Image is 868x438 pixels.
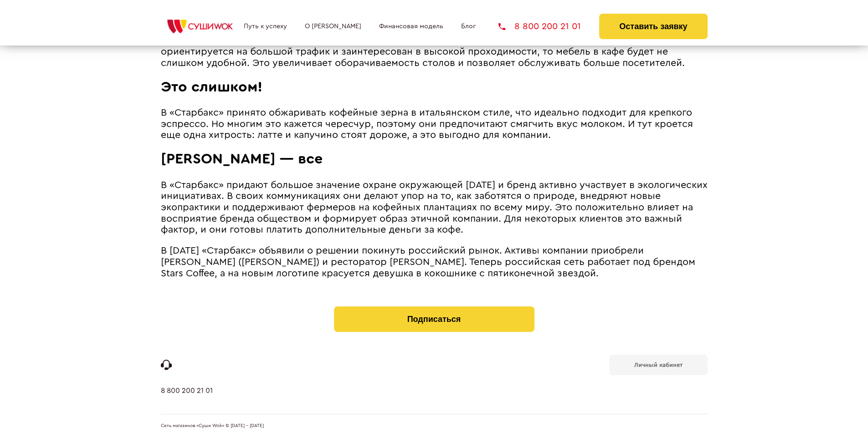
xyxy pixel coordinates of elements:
a: 8 800 200 21 01 [498,22,581,31]
span: 8 800 200 21 01 [514,22,581,31]
a: О [PERSON_NAME] [305,23,361,30]
a: Путь к успеху [244,23,287,30]
a: Финансовая модель [379,23,443,30]
span: Однако заведение не всегда нацелено на то, чтобы гости задерживались как можно дольше. Компания о... [161,25,692,68]
span: Сеть магазинов «Суши Wok» © [DATE] - [DATE] [161,423,264,429]
b: Личный кабинет [634,362,683,368]
a: 8 800 200 21 01 [161,387,213,414]
span: В [DATE] «Старбакс» объявили о решении покинуть российский рынок. Активы компании приобрели [PERS... [161,246,695,278]
a: Блог [461,23,476,30]
button: Подписаться [334,306,534,332]
span: Это слишком! [161,80,262,94]
span: В «Старбакс» придают большое значение охране окружающей [DATE] и бренд активно участвует в эколог... [161,180,708,234]
a: Личный кабинет [609,355,708,375]
span: [PERSON_NAME] ― все [161,152,323,166]
button: Оставить заявку [599,14,707,39]
span: В «Старбакс» принято обжаривать кофейные зерна в итальянском стиле, что идеально подходит для кре... [161,108,693,140]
